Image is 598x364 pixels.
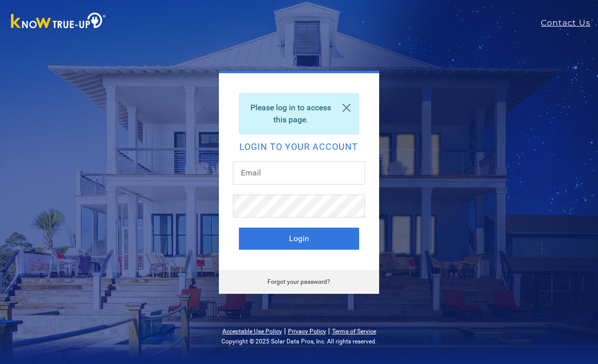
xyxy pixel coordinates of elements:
[284,326,286,335] span: |
[328,326,330,335] span: |
[288,328,326,335] a: Privacy Policy
[239,142,359,151] h2: Login to your account
[222,328,282,335] a: Acceptable Use Policy
[6,11,111,33] img: Know True-Up
[239,93,359,134] div: Please log in to access this page.
[239,228,359,250] button: Login
[267,278,330,285] a: Forgot your password?
[332,328,376,335] a: Terms of Service
[233,161,365,185] input: Email
[335,94,359,122] a: Close
[541,17,598,29] a: Contact Us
